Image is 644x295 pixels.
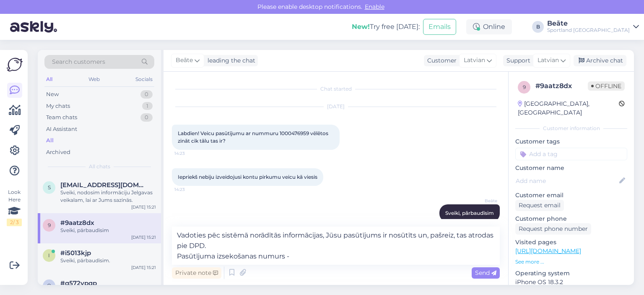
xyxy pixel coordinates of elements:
span: Labdien! Veicu pasūtījumu ar nummuru 1000476959 vēlētos zināt cik tālu tas ir? [178,130,330,144]
span: #q572ypqp [60,279,97,287]
div: All [46,136,54,145]
span: 9 [523,84,526,90]
span: Iepriekš nebiju izveidojusi kontu pirkumu veicu kā viesis [178,174,317,180]
div: Web [87,74,101,85]
p: Operating system [515,269,627,278]
div: Support [503,56,530,65]
span: #i5013kjp [60,249,91,257]
span: Latvian [464,56,485,65]
div: Beāte [547,20,630,27]
span: #9aatz8dx [60,219,94,227]
p: Customer tags [515,137,627,146]
div: [DATE] 15:21 [131,264,156,271]
span: 14:23 [174,186,206,193]
input: Add a tag [515,148,627,160]
span: Enable [362,3,387,10]
p: See more ... [515,258,627,266]
span: q [47,282,51,289]
div: AI Assistant [46,125,77,133]
div: Customer [424,56,457,65]
span: i [48,252,50,258]
div: Try free [DATE]: [352,22,420,32]
div: Chat started [172,85,500,93]
div: New [46,90,59,99]
a: BeāteSportland [GEOGRAPHIC_DATA] [547,20,639,34]
textarea: Vadoties pēc sistēmā norādītās informācijas, Jūsu pasūtījums ir nosūtīts un, pašreiz, tas atrodas... [172,227,500,265]
div: Sveiki, pārbaudīsim [60,227,156,234]
span: All chats [89,163,110,170]
div: Archive chat [574,55,626,66]
p: iPhone OS 18.3.2 [515,278,627,287]
span: Beāte [466,198,497,204]
div: Sveiki, pārbaudīsim. [60,257,156,264]
div: [DATE] 15:21 [131,234,156,240]
span: Offline [588,81,625,91]
div: Private note [172,267,221,279]
div: Request phone number [515,223,591,235]
div: leading the chat [204,56,255,65]
p: Customer name [515,164,627,172]
div: [DATE] 15:21 [131,204,156,210]
div: Archived [46,148,70,157]
div: Customer information [515,125,627,132]
div: Online [466,19,512,34]
div: Team chats [46,113,77,122]
div: 1 [142,102,153,110]
div: [GEOGRAPHIC_DATA], [GEOGRAPHIC_DATA] [518,99,619,117]
div: Look Here [7,188,22,226]
p: Visited pages [515,238,627,247]
div: 0 [140,90,153,99]
div: # 9aatz8dx [535,81,588,91]
div: Socials [134,74,154,85]
span: solvitagudra@inbox.lv [60,181,148,189]
span: Latvian [538,56,559,65]
div: My chats [46,102,70,110]
div: 0 [140,113,153,122]
span: Search customers [52,57,105,66]
div: Request email [515,200,564,211]
b: New! [352,23,370,31]
img: Askly Logo [7,57,23,73]
span: 9 [48,222,51,228]
div: All [44,74,54,85]
a: [URL][DOMAIN_NAME] [515,247,581,255]
span: s [48,184,51,191]
span: Sveiki, pārbaudīsim [445,210,494,216]
span: 14:23 [174,150,206,157]
input: Add name [516,176,618,185]
div: Sveiki, nodosim informāciju Jelgavas veikalam, lai ar Jums sazinās. [60,189,156,204]
div: [DATE] [172,103,500,110]
p: Customer email [515,191,627,200]
span: Send [475,269,496,277]
div: B [532,21,544,33]
div: Sportland [GEOGRAPHIC_DATA] [547,27,630,34]
span: Beāte [176,56,193,65]
button: Emails [423,19,456,35]
div: 2 / 3 [7,219,22,226]
p: Customer phone [515,214,627,223]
